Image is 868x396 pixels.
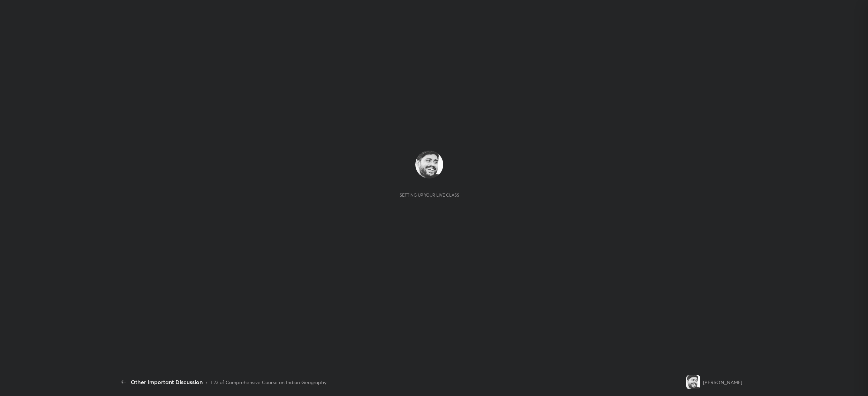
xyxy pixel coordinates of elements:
[686,375,700,389] img: 8a00575793784efba19b0fb88d013578.jpg
[703,379,742,386] div: [PERSON_NAME]
[131,378,203,386] div: Other Important Discussion
[211,379,326,386] div: L23 of Comprehensive Course on Indian Geography
[415,151,443,178] img: 8a00575793784efba19b0fb88d013578.jpg
[400,192,459,198] div: Setting up your live class
[205,379,208,386] div: •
